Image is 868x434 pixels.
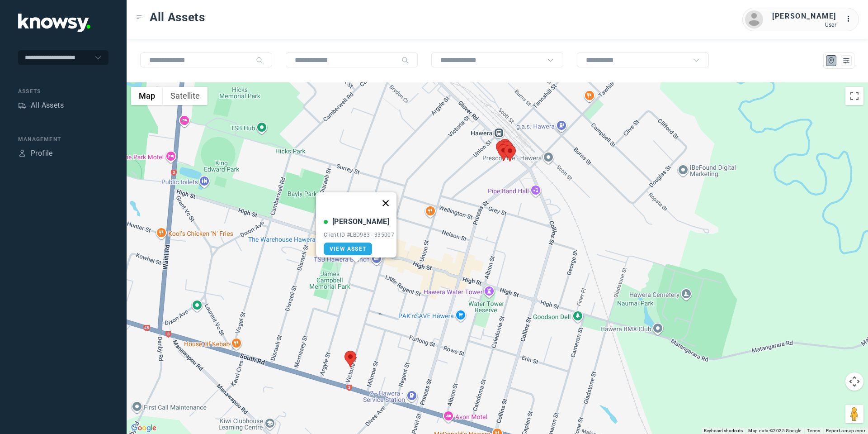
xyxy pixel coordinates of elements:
img: Google [129,422,159,434]
tspan: ... [846,15,855,22]
div: Assets [18,87,108,95]
img: avatar.png [745,10,763,29]
button: Show satellite imagery [163,87,208,105]
button: Map camera controls [845,372,863,391]
div: Assets [18,101,26,110]
div: All Assets [31,100,64,111]
div: Map [827,57,835,65]
button: Show street map [131,87,163,105]
button: Drag Pegman onto the map to open Street View [845,405,863,423]
div: Client ID #LBD983 - 335007 [324,232,394,238]
button: Close [375,192,396,214]
div: Profile [31,148,53,159]
span: View Asset [330,246,366,252]
span: Map data ©2025 Google [748,428,801,433]
div: Toggle Menu [136,14,142,20]
span: All Assets [150,9,205,25]
div: Search [256,57,263,64]
div: : [845,14,856,24]
img: Application Logo [18,14,90,32]
div: List [842,57,850,65]
div: Search [401,57,409,64]
div: User [772,22,836,28]
div: : [845,14,856,26]
div: [PERSON_NAME] [332,216,389,227]
a: Terms [807,428,821,433]
a: View Asset [324,243,372,255]
button: Keyboard shortcuts [704,428,743,434]
div: Profile [18,149,26,157]
a: Open this area in Google Maps (opens a new window) [129,422,159,434]
div: [PERSON_NAME] [772,11,836,22]
a: ProfileProfile [18,148,53,159]
a: Report a map error [826,428,865,433]
div: Management [18,135,108,143]
button: Toggle fullscreen view [845,87,863,105]
a: AssetsAll Assets [18,100,64,111]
